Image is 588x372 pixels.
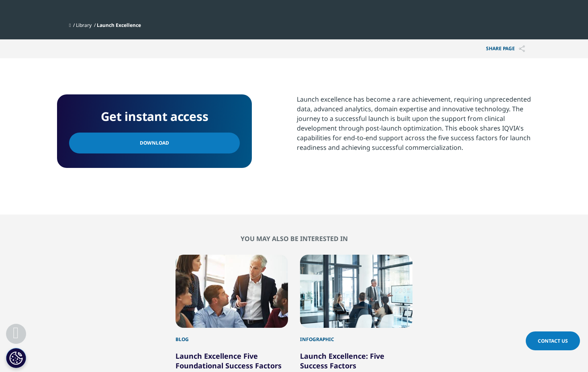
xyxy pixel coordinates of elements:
[519,45,525,52] img: Share PAGE
[538,337,568,344] span: Contact Us
[300,351,384,370] a: Launch Excellence: Five Success Factors
[176,328,288,343] div: Blog
[69,106,240,127] h4: Get instant access
[57,235,531,243] h2: You may also be interested in
[97,22,141,29] span: Launch Excellence
[69,133,240,153] a: Download
[176,351,282,370] a: Launch Excellence Five Foundational Success Factors
[480,39,531,58] p: Share PAGE
[76,22,92,29] a: Library
[6,348,26,368] button: Cookies Settings
[300,328,412,343] div: Infographic
[140,139,169,147] span: Download
[526,331,580,350] a: Contact Us
[297,94,531,158] p: Launch excellence has become a rare achievement, requiring unprecedented data, advanced analytics...
[480,39,531,58] button: Share PAGEShare PAGE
